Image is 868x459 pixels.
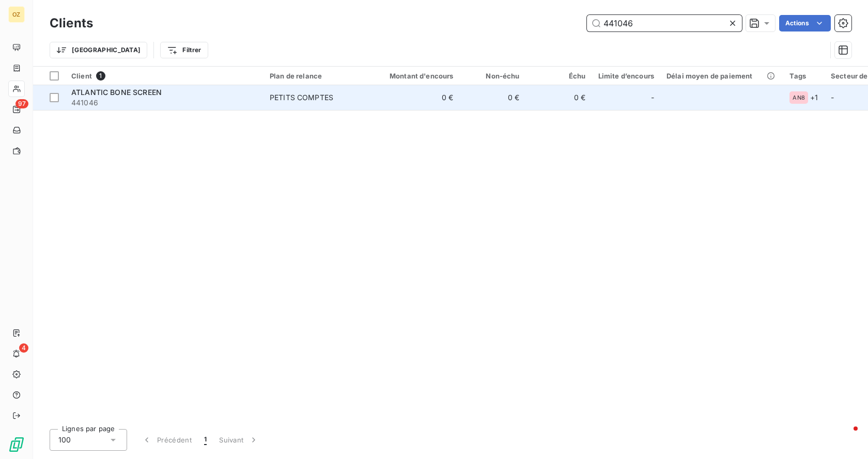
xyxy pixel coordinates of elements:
div: Montant d'encours [377,72,454,80]
div: Limite d’encours [598,72,654,80]
button: Actions [779,15,831,31]
button: Filtrer [160,42,208,58]
td: 0 € [460,85,526,110]
div: Tags [789,72,818,80]
td: 0 € [526,85,592,110]
span: 1 [96,71,105,81]
div: Non-échu [466,72,520,80]
button: Précédent [135,429,198,451]
span: - [651,92,654,103]
button: 1 [198,429,213,451]
div: Échu [532,72,586,80]
div: OZ [8,6,25,23]
td: 0 € [371,85,460,110]
img: Logo LeanPay [8,436,25,453]
span: 4 [19,343,28,353]
div: Délai moyen de paiement [667,72,777,80]
button: [GEOGRAPHIC_DATA] [50,42,147,58]
span: - [831,93,834,102]
span: 100 [58,435,71,445]
button: Suivant [213,429,265,451]
span: 97 [16,99,28,108]
span: + 1 [810,92,818,103]
div: Plan de relance [270,72,365,80]
h3: Clients [50,14,93,33]
span: 441046 [71,98,257,108]
iframe: Intercom live chat [833,424,858,449]
span: ATLANTIC BONE SCREEN [71,88,162,97]
div: PETITS COMPTES [270,92,333,103]
span: 1 [204,435,207,445]
span: AN8 [793,94,804,101]
span: Client [71,72,92,80]
input: Rechercher [587,15,742,31]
